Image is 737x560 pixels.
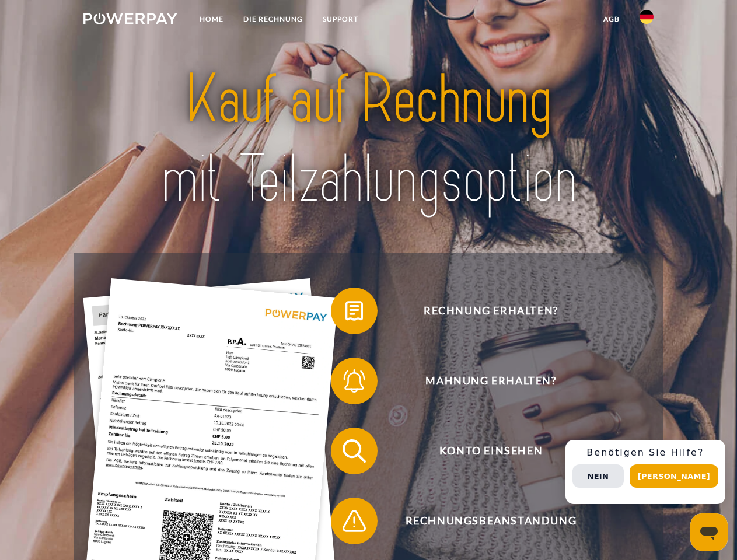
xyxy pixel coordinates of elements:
button: Konto einsehen [331,428,634,474]
a: agb [593,9,630,30]
img: qb_search.svg [340,436,369,466]
span: Konto einsehen [348,428,634,474]
span: Rechnungsbeanstandung [348,498,634,544]
img: de [640,10,654,24]
span: Rechnung erhalten? [348,288,634,334]
img: qb_bell.svg [340,366,369,395]
img: title-powerpay_de.svg [111,56,626,223]
button: Nein [572,464,624,488]
iframe: Schaltfläche zum Öffnen des Messaging-Fensters [690,513,728,551]
button: Mahnung erhalten? [331,358,634,404]
a: SUPPORT [313,9,368,30]
button: Rechnung erhalten? [331,288,634,334]
a: DIE RECHNUNG [233,9,313,30]
button: Rechnungsbeanstandung [331,498,634,544]
button: [PERSON_NAME] [630,464,718,488]
img: qb_warning.svg [340,506,369,535]
div: Schnellhilfe [565,440,725,504]
h3: Benötigen Sie Hilfe? [572,447,718,459]
img: qb_bill.svg [340,296,369,325]
a: Home [190,9,233,30]
img: logo-powerpay-white.svg [83,13,177,24]
span: Mahnung erhalten? [348,358,634,404]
